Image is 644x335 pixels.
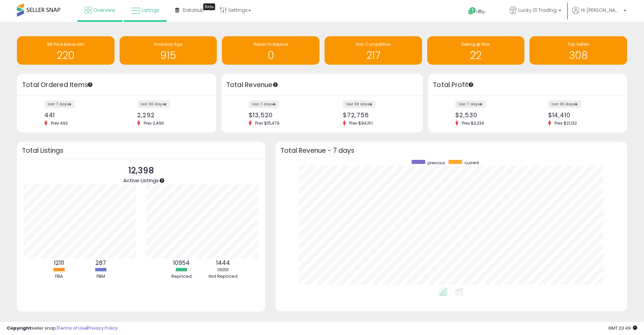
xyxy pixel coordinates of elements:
a: BB Price Below Min 220 [17,36,115,65]
b: 1444 [216,259,230,267]
h1: 0 [225,50,316,61]
a: Terms of Use [58,325,87,331]
div: $13,520 [249,111,317,119]
div: Tooltip anchor [87,82,93,88]
h1: 915 [123,50,214,61]
div: FBA [39,273,79,280]
span: Prev: 493 [47,120,71,126]
span: DataHub [183,7,204,14]
b: 10954 [173,259,190,267]
div: Not Repriced [203,273,244,280]
span: Prev: $21,132 [551,120,580,126]
a: Selling @ Max 22 [427,36,525,65]
div: $2,530 [455,111,522,119]
span: Overview [93,7,115,14]
div: FBM [80,273,121,280]
span: Listings [142,7,159,14]
div: seller snap | | [7,325,118,332]
div: Repriced [161,273,202,280]
h3: Total Revenue - 7 days [281,148,622,153]
a: Needs to Reprice 0 [222,36,319,65]
h3: Total Profit [433,80,622,90]
div: $14,410 [548,111,615,119]
label: last 30 days [548,100,581,108]
a: Non Competitive 217 [325,36,422,65]
label: last 7 days [249,100,279,108]
b: 12111 [54,259,64,267]
h1: 308 [533,50,624,61]
span: current [464,160,479,166]
div: 2,292 [137,111,204,119]
span: Prev: 2,496 [140,120,167,126]
span: Active Listings [123,177,159,184]
span: Prev: $15,479 [252,120,283,126]
span: Non Competitive [356,41,390,47]
p: 12,398 [123,164,159,177]
h3: Total Revenue [226,80,418,90]
a: Top Sellers 308 [529,36,627,65]
a: Inventory Age 915 [120,36,217,65]
div: $72,756 [343,111,411,119]
div: Tooltip anchor [159,177,165,184]
label: last 7 days [455,100,486,108]
span: Top Sellers [567,41,589,47]
h1: 220 [20,50,111,61]
span: Lucky 13 Trading [518,7,557,14]
span: Hi [PERSON_NAME] [581,7,622,14]
span: BB Price Below Min [47,41,84,47]
div: 441 [44,111,111,119]
a: Help [463,2,499,22]
div: Tooltip anchor [272,82,278,88]
span: 2025-09-14 23:49 GMT [608,325,637,331]
div: Tooltip anchor [468,82,474,88]
span: Inventory Age [154,41,182,47]
span: previous [428,160,445,166]
label: last 30 days [137,100,170,108]
h1: 22 [431,50,521,61]
span: Selling @ Max [461,41,490,47]
h1: 217 [328,50,419,61]
h3: Total Listings [22,148,260,153]
a: Privacy Policy [88,325,118,331]
b: 287 [96,259,106,267]
label: last 7 days [44,100,75,108]
span: Prev: $94,151 [346,120,376,126]
span: Help [476,9,485,15]
strong: Copyright [7,325,32,331]
span: Needs to Reprice [254,41,288,47]
i: Get Help [468,7,476,15]
span: Prev: $3,234 [458,120,487,126]
div: Tooltip anchor [203,3,215,10]
h3: Total Ordered Items [22,80,211,90]
a: Hi [PERSON_NAME] [572,7,626,22]
label: last 30 days [343,100,376,108]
